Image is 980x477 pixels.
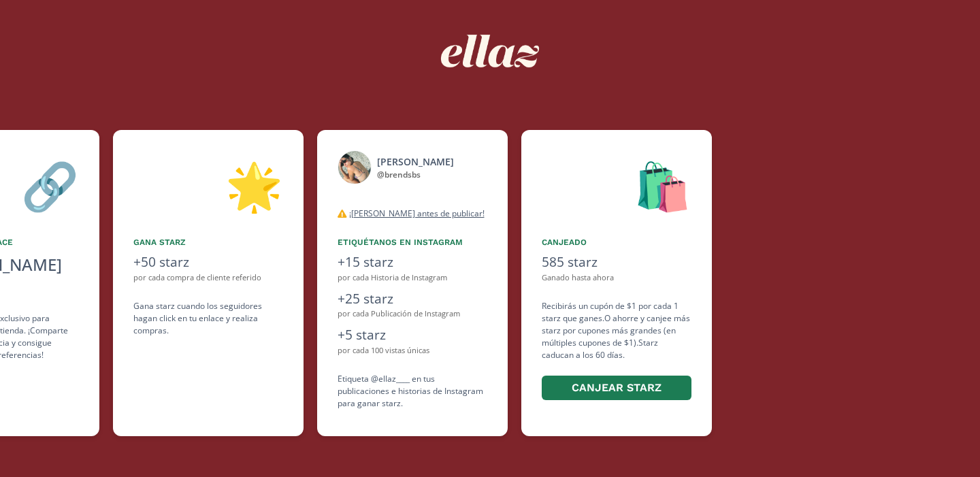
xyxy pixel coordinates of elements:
div: Etiqueta @ellaz____ en tus publicaciones e historias de Instagram para ganar starz. [338,373,487,410]
div: [PERSON_NAME] [377,154,454,169]
div: +50 starz [133,252,283,272]
div: Gana starz cuando los seguidores hagan click en tu enlace y realiza compras . [133,300,283,337]
img: 491445715_18508263103011948_3175397981169764592_n.jpg [338,150,372,184]
div: 🛍️ [542,150,691,220]
div: por cada 100 vistas únicas [338,345,487,357]
u: ¡[PERSON_NAME] antes de publicar! [349,208,485,219]
div: Ganado hasta ahora [542,272,691,284]
div: @ brendsbs [377,169,454,181]
div: Gana starz [133,236,283,248]
div: +15 starz [338,252,487,272]
div: 🌟 [133,150,283,220]
div: Etiquétanos en Instagram [338,236,487,248]
div: por cada Publicación de Instagram [338,308,487,320]
div: +25 starz [338,289,487,309]
div: Recibirás un cupón de $1 por cada 1 starz que ganes. O ahorre y canjee más starz por cupones más ... [542,300,691,403]
div: por cada Historia de Instagram [338,272,487,284]
div: Canjeado [542,236,691,248]
button: Canjear starz [542,376,691,401]
div: por cada compra de cliente referido [133,272,283,284]
div: +5 starz [338,325,487,345]
div: 585 starz [542,252,691,272]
